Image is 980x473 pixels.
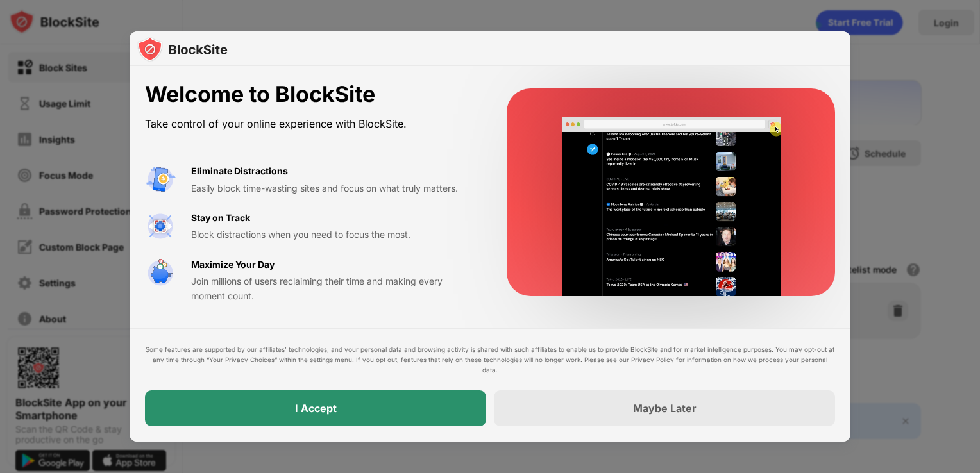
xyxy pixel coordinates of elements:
[633,402,697,415] div: Maybe Later
[191,274,476,303] div: Join millions of users reclaiming their time and making every moment count.
[295,402,337,415] div: I Accept
[145,81,476,108] div: Welcome to BlockSite
[191,211,250,225] div: Stay on Track
[145,164,176,195] img: value-avoid-distractions.svg
[145,258,176,288] img: value-safe-time.svg
[137,37,228,62] img: logo-blocksite.svg
[145,344,835,375] div: Some features are supported by our affiliates’ technologies, and your personal data and browsing ...
[631,356,674,363] a: Privacy Policy
[716,13,967,144] iframe: Sign in with Google Dialogue
[191,258,275,272] div: Maximize Your Day
[145,115,476,133] div: Take control of your online experience with BlockSite.
[191,164,288,178] div: Eliminate Distractions
[145,211,176,242] img: value-focus.svg
[191,181,476,195] div: Easily block time-wasting sites and focus on what truly matters.
[191,228,476,242] div: Block distractions when you need to focus the most.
